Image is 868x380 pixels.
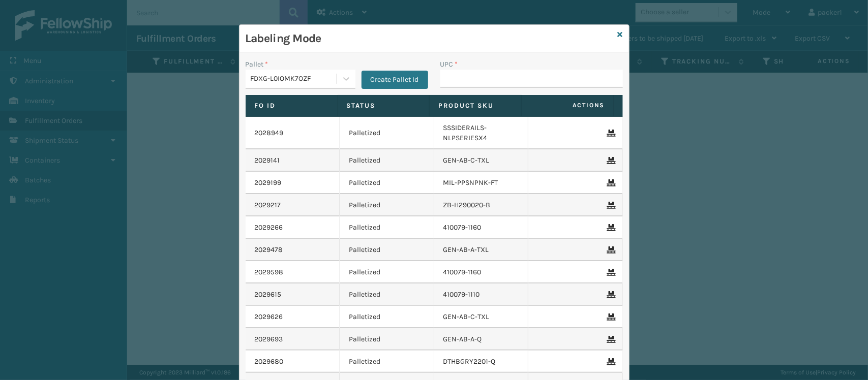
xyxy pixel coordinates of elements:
a: 2029626 [255,312,283,322]
a: 2029266 [255,223,283,233]
td: Palletized [340,261,434,283]
label: Status [347,101,420,110]
td: Palletized [340,149,434,172]
i: Remove From Pallet [607,358,613,365]
a: 2029680 [255,357,284,367]
button: Create Pallet Id [362,71,428,89]
td: GEN-AB-C-TXL [434,149,529,172]
i: Remove From Pallet [607,313,613,321]
label: Fo Id [255,101,328,110]
a: 2029693 [255,334,283,344]
td: GEN-AB-A-TXL [434,239,529,261]
label: Pallet [246,59,268,70]
a: 2029141 [255,155,280,166]
i: Remove From Pallet [607,157,613,164]
td: ZB-H290020-B [434,194,529,216]
a: 2029478 [255,245,283,255]
td: 410079-1110 [434,283,529,306]
td: 410079-1160 [434,216,529,239]
a: 2028949 [255,128,284,138]
td: SSSIDERAILS-NLPSERIESX4 [434,117,529,149]
a: 2029217 [255,200,281,210]
td: Palletized [340,328,434,351]
i: Remove From Pallet [607,269,613,276]
label: Product SKU [439,101,512,110]
span: Actions [525,97,611,114]
td: GEN-AB-A-Q [434,328,529,351]
td: Palletized [340,306,434,328]
td: Palletized [340,216,434,239]
i: Remove From Pallet [607,202,613,209]
i: Remove From Pallet [607,179,613,186]
td: Palletized [340,194,434,216]
a: 2029615 [255,290,282,300]
i: Remove From Pallet [607,130,613,137]
i: Remove From Pallet [607,291,613,298]
label: UPC [440,59,458,70]
a: 2029199 [255,178,282,188]
td: MIL-PPSNPNK-FT [434,172,529,194]
div: FDXG-L0IOMK7OZF [251,74,338,84]
td: Palletized [340,351,434,373]
td: DTHBGRY2201-Q [434,351,529,373]
i: Remove From Pallet [607,336,613,343]
td: Palletized [340,283,434,306]
h3: Labeling Mode [246,31,614,46]
td: Palletized [340,117,434,149]
td: Palletized [340,239,434,261]
td: 410079-1160 [434,261,529,283]
i: Remove From Pallet [607,224,613,231]
i: Remove From Pallet [607,246,613,254]
td: GEN-AB-C-TXL [434,306,529,328]
a: 2029598 [255,267,284,277]
td: Palletized [340,172,434,194]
